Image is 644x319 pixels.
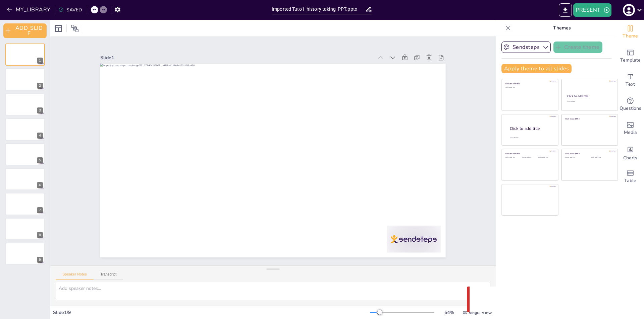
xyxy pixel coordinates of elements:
[56,272,94,280] button: Speaker Notes
[623,32,638,40] span: Theme
[3,23,47,38] button: ADD_SLIDE
[617,116,644,141] div: Add images, graphics, shapes or video
[573,3,611,17] button: PRESENT
[565,152,613,155] div: Click to add title
[58,7,82,13] div: SAVED
[626,81,635,88] span: Text
[624,177,636,184] span: Table
[5,168,45,190] div: 6
[94,272,123,280] button: Transcript
[505,82,553,85] div: Click to add title
[5,193,45,215] div: 7
[5,118,45,140] div: 4
[501,64,572,73] button: Apply theme to all slides
[37,107,43,113] div: 3
[37,83,43,89] div: 2
[441,309,457,316] div: 54 %
[71,24,79,32] span: Position
[272,4,365,14] input: INSERT_TITLE
[514,20,610,36] p: Themes
[567,94,612,98] div: Click to add title
[623,154,637,162] span: Charts
[5,44,45,66] div: 1
[620,57,641,64] span: Template
[37,257,43,263] div: 9
[510,137,552,139] div: Click to add body
[617,44,644,68] div: Add ready made slides
[37,207,43,213] div: 7
[53,309,370,316] div: Slide 1 / 9
[53,23,64,34] div: Layout
[501,42,551,53] button: Sendsteps
[565,157,586,158] div: Click to add text
[567,101,611,102] div: Click to add text
[5,243,45,265] div: 9
[5,68,45,90] div: 2
[620,105,641,112] span: Questions
[100,55,373,61] div: Slide 1
[565,117,613,120] div: Click to add title
[553,42,602,53] button: Create theme
[617,141,644,165] div: Add charts and graphs
[617,92,644,116] div: Get real-time input from your audience
[5,143,45,165] div: 5
[617,165,644,189] div: Add a table
[505,87,553,88] div: Click to add text
[37,157,43,163] div: 5
[37,133,43,139] div: 4
[617,68,644,92] div: Add text boxes
[522,157,537,158] div: Click to add text
[488,296,617,304] p: Something went wrong with the request. (CORS)
[538,157,553,158] div: Click to add text
[591,157,612,158] div: Click to add text
[37,232,43,238] div: 8
[37,182,43,188] div: 6
[624,129,637,136] span: Media
[5,4,53,15] button: MY_LIBRARY
[505,157,521,158] div: Click to add text
[505,152,553,155] div: Click to add title
[5,93,45,115] div: 3
[559,3,572,17] button: EXPORT_TO_POWERPOINT
[5,218,45,240] div: 8
[617,20,644,44] div: Change the overall theme
[510,126,553,132] div: Click to add title
[37,58,43,64] div: 1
